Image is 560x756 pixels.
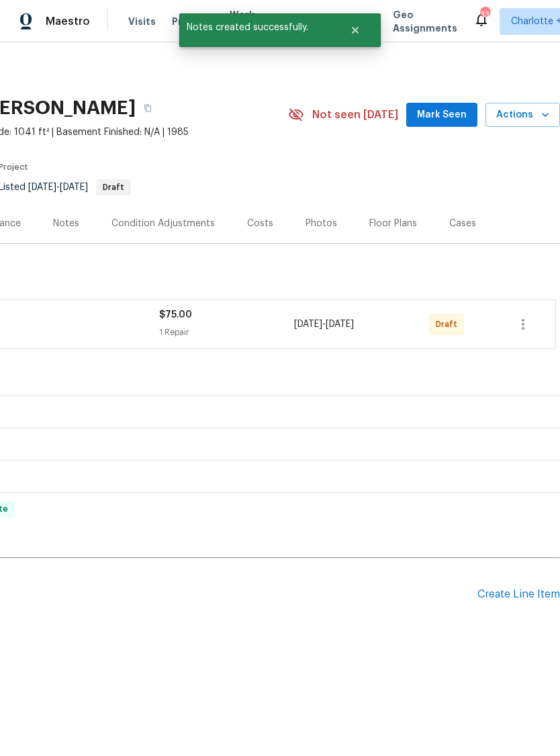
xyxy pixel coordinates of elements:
span: [DATE] [60,183,88,192]
div: 1 Repair [159,326,294,339]
span: Maestro [46,15,90,28]
span: Not seen [DATE] [312,108,398,122]
div: 332 [480,8,489,21]
div: Costs [247,217,273,230]
span: Visits [128,15,156,28]
span: - [294,318,354,331]
div: Floor Plans [369,217,417,230]
span: Work Orders [230,8,264,35]
span: Geo Assignments [393,8,457,35]
div: Cases [449,217,476,230]
span: Projects [172,15,214,28]
span: [DATE] [326,320,354,329]
div: Create Line Item [477,588,560,601]
button: Actions [485,103,560,128]
span: $75.00 [159,310,192,320]
span: - [28,183,88,192]
span: [DATE] [294,320,322,329]
button: Close [333,17,377,44]
span: Notes created successfully. [179,13,333,42]
span: Actions [496,107,549,124]
button: Mark Seen [406,103,477,128]
div: Notes [53,217,79,230]
div: Photos [306,217,337,230]
button: Copy Address [136,96,160,120]
span: [DATE] [28,183,56,192]
span: Draft [97,183,130,191]
div: Condition Adjustments [111,217,215,230]
span: Draft [436,318,463,331]
span: Mark Seen [417,107,467,124]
